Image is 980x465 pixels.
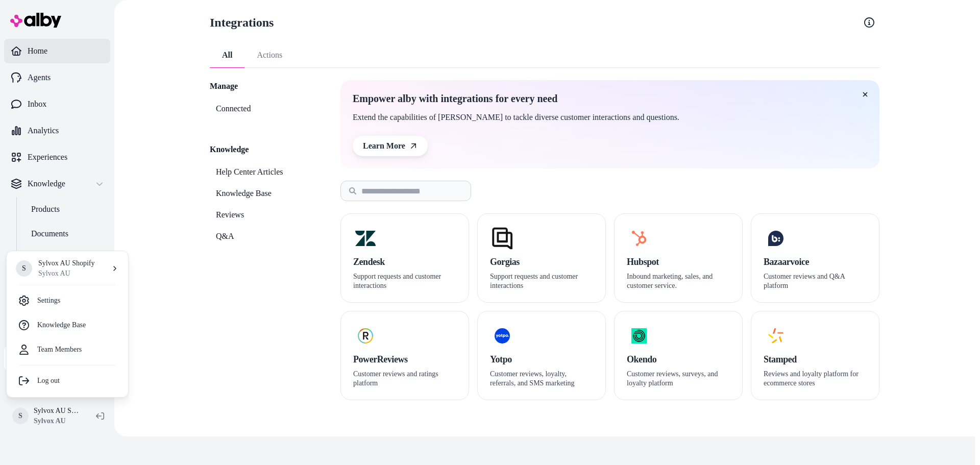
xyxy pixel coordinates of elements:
span: S [16,260,32,277]
a: Settings [11,288,124,313]
div: Log out [11,369,124,393]
span: Knowledge Base [37,320,86,330]
a: Team Members [11,337,124,362]
p: Sylvox AU Shopify [38,258,94,268]
p: Sylvox AU [38,268,94,279]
